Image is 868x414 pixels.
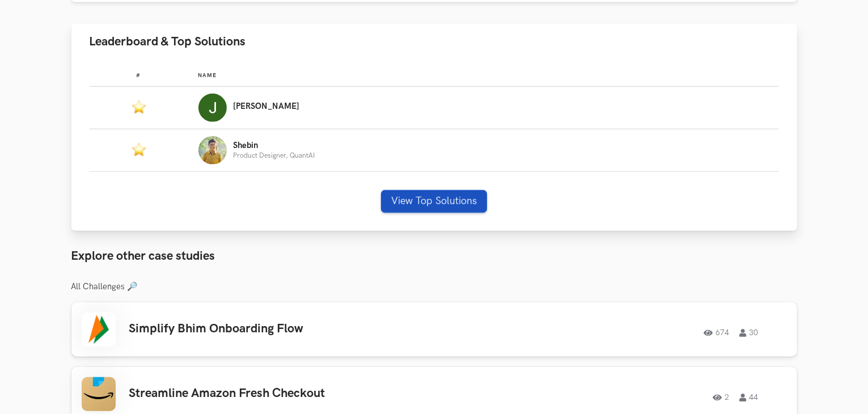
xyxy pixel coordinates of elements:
[71,282,797,292] h3: All Challenges 🔎
[234,141,315,150] p: Shebin
[381,190,487,213] button: View Top Solutions
[132,142,146,157] img: Featured
[129,322,451,336] h3: Simplify Bhim Onboarding Flow
[234,102,300,111] p: [PERSON_NAME]
[713,394,730,402] span: 2
[234,152,315,159] p: Product Designer, QuantAI
[198,72,217,79] span: Name
[704,329,730,337] span: 674
[71,249,797,264] h3: Explore other case studies
[740,394,759,402] span: 44
[198,136,227,164] img: Profile photo
[90,34,246,49] span: Leaderboard & Top Solutions
[198,94,227,122] img: Profile photo
[136,72,141,79] span: #
[129,386,451,401] h3: Streamline Amazon Fresh Checkout
[740,329,759,337] span: 30
[71,302,797,357] a: Simplify Bhim Onboarding Flow67430
[71,24,797,60] button: Leaderboard & Top Solutions
[90,63,779,172] table: Leaderboard
[71,60,797,231] div: Leaderboard & Top Solutions
[132,99,146,114] img: Featured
